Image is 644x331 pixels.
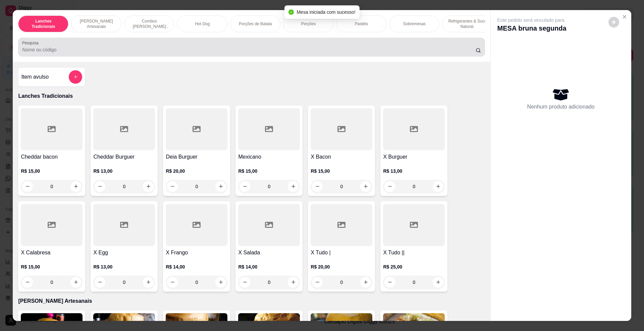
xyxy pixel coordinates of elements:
span: Mesa iniciada com sucesso! [297,9,355,15]
h4: X Bacon [311,153,372,161]
button: add-separate-item [69,70,82,84]
p: R$ 13,00 [93,263,155,270]
button: increase-product-quantity [360,277,371,288]
p: Refrigerantes & Suco Natural. [448,18,487,29]
p: R$ 15,00 [21,168,83,174]
p: R$ 15,00 [238,168,300,174]
button: increase-product-quantity [433,277,443,288]
p: R$ 15,00 [21,263,83,270]
h4: Cheddar Burguer [93,153,155,161]
p: R$ 15,00 [311,168,372,174]
p: R$ 13,00 [93,168,155,174]
label: Pesquisa [22,40,41,46]
h4: X Burguer [383,153,445,161]
p: Porções [301,21,316,27]
p: R$ 13,00 [383,168,445,174]
p: R$ 20,00 [311,263,372,270]
p: MESA bruna segunda [497,24,567,33]
p: Lanches Tradicionais [18,92,485,100]
h4: Item avulso [21,73,49,81]
button: decrease-product-quantity [384,277,395,288]
button: decrease-product-quantity [312,277,323,288]
p: Hot Dog [195,21,210,27]
button: decrease-product-quantity [608,17,619,28]
p: [PERSON_NAME] Artesanais [77,18,116,29]
h4: X Egg [93,249,155,257]
input: Pesquisa [22,46,475,53]
h4: X Tudo | [311,249,372,257]
p: Sobremesas [403,21,426,27]
p: R$ 14,00 [166,263,227,270]
p: R$ 25,00 [383,263,445,270]
h4: X Tudo || [383,249,445,257]
p: [PERSON_NAME] Artesanais [18,297,485,305]
p: Nenhum produto adicionado [527,103,595,111]
p: Porções de Batata [239,21,272,27]
h4: Cheddar bacon [21,153,83,161]
h4: Deia Burguer [166,153,227,161]
span: check-circle [288,9,294,15]
h4: Mexicano [238,153,300,161]
p: R$ 20,00 [166,168,227,174]
h4: X Salada [238,249,300,257]
h4: X Calabresa [21,249,83,257]
p: Pastéis [355,21,368,27]
h4: X Frango [166,249,227,257]
button: Close [619,11,630,22]
p: Lanches Tradicionais [24,18,63,29]
p: R$ 14,00 [238,263,300,270]
p: Este pedido será vinculado para [497,17,567,24]
p: Combos [PERSON_NAME] Artesanais [130,18,169,29]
